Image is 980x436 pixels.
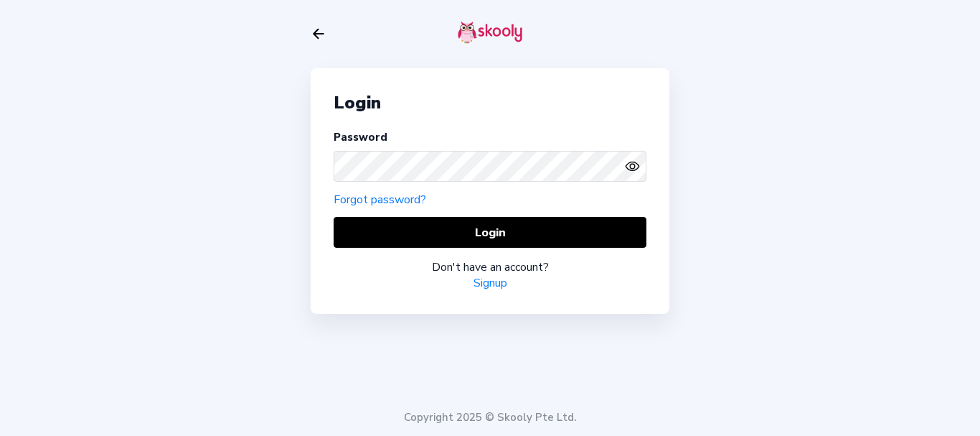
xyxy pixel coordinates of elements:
img: skooly-logo.png [458,21,522,44]
ion-icon: eye outline [625,159,640,174]
a: Signup [473,275,507,291]
button: eye outlineeye off outline [625,159,646,174]
label: Password [334,130,387,144]
button: arrow back outline [311,26,326,42]
div: Login [334,91,646,114]
button: Login [334,217,646,248]
div: Don't have an account? [334,259,646,275]
a: Forgot password? [334,192,426,208]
